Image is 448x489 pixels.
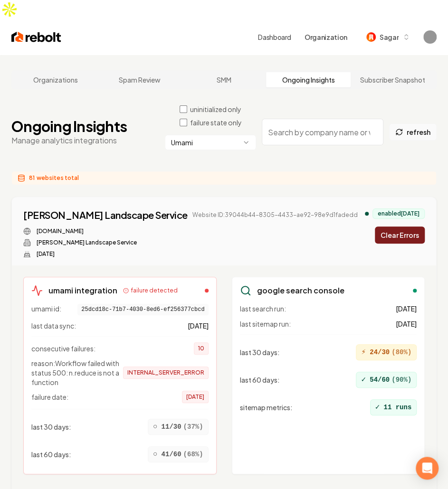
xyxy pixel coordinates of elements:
span: last search run: [240,304,286,313]
span: 25dcd18c-71b7-4030-8ed6-ef256377cbcd [77,304,208,315]
span: ✓ [361,374,366,386]
button: refresh [389,123,437,141]
div: 24/30 [356,344,417,360]
span: Sagar [380,32,399,42]
div: 11 runs [370,399,417,415]
span: ○ [153,421,158,433]
span: [DATE] [188,321,209,330]
span: last 30 days : [240,348,280,357]
a: Spam Review [97,72,181,87]
span: [DATE] [396,319,417,329]
img: Rebolt Logo [11,30,61,44]
span: ( 68 %) [183,450,203,459]
div: Website [23,227,358,235]
span: ( 37 %) [183,422,203,432]
span: ✓ [375,402,380,413]
button: Open user button [423,30,437,44]
input: Search by company name or website ID [262,119,383,145]
p: Manage analytics integrations [11,135,127,146]
div: failed [205,289,209,292]
span: last 60 days : [31,450,71,459]
span: consecutive failures: [31,344,95,353]
div: analytics enabled [365,212,369,216]
span: ○ [153,449,158,460]
span: [DATE] [182,391,209,403]
span: reason: Workflow failed with status 500: n.reduce is not a function [31,358,123,387]
span: ( 90 %) [391,375,411,385]
span: websites total [37,174,79,182]
img: Sagar Soni [423,30,437,44]
div: 54/60 [356,372,417,388]
span: failure detected [131,287,178,294]
div: enabled [DATE] [372,208,425,219]
span: 10 [194,342,209,355]
h3: google search console [257,285,344,296]
span: ⚡ [361,347,366,358]
span: 81 [29,174,35,182]
span: Website ID: 39044b44-8305-4433-ae92-98e9d1fadedd [192,211,358,219]
span: sitemap metrics : [240,403,293,412]
button: Clear Errors [375,226,425,244]
label: uninitialized only [190,104,241,114]
a: Subscriber Snapshot [351,72,435,87]
a: [PERSON_NAME] Landscape Service [23,208,188,222]
a: Organizations [13,72,97,87]
h3: umami integration [48,285,117,296]
a: SMM [182,72,266,87]
img: Sagar [366,32,376,42]
span: umami id: [31,304,61,315]
span: INTERNAL_SERVER_ERROR [123,367,209,379]
span: last 60 days : [240,375,280,385]
div: Open Intercom Messenger [416,457,438,480]
span: last data sync: [31,321,76,330]
span: last 30 days : [31,422,71,432]
a: Ongoing Insights [266,72,350,87]
span: ( 80 %) [391,348,411,357]
label: failure state only [190,118,242,127]
div: 41/60 [148,446,209,462]
button: Organization [299,28,353,46]
span: failure date: [31,392,68,402]
div: enabled [413,289,417,292]
div: 11/30 [148,419,209,435]
span: last sitemap run: [240,319,291,329]
h1: Ongoing Insights [11,118,127,135]
a: [DOMAIN_NAME] [37,227,84,235]
a: Dashboard [258,32,291,42]
span: [DATE] [396,304,417,313]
